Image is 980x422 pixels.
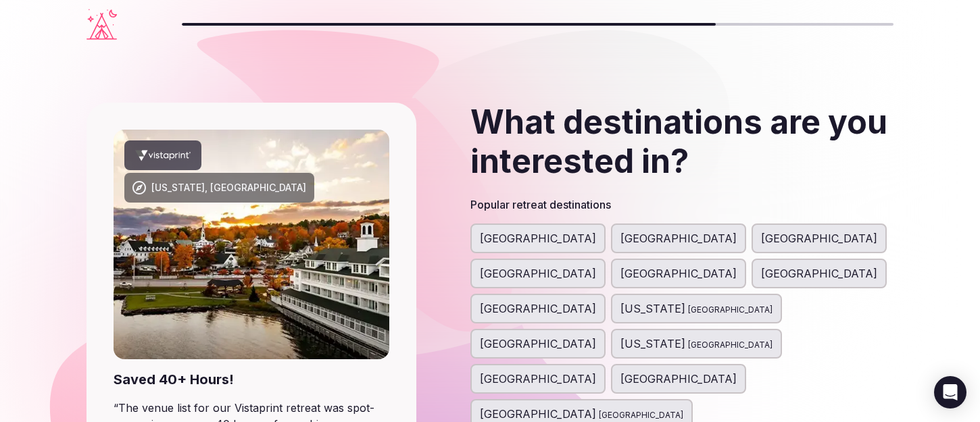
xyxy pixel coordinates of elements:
svg: Vistaprint company logo [135,149,191,162]
span: [US_STATE] [620,336,685,352]
a: Visit the homepage [87,9,117,40]
span: [GEOGRAPHIC_DATA] [480,230,596,246]
span: [GEOGRAPHIC_DATA] [688,338,773,352]
span: [GEOGRAPHIC_DATA] [761,230,877,246]
span: [GEOGRAPHIC_DATA] [599,408,683,422]
span: [GEOGRAPHIC_DATA] [620,230,737,246]
span: [GEOGRAPHIC_DATA] [761,265,877,282]
span: [GEOGRAPHIC_DATA] [480,406,596,422]
span: [GEOGRAPHIC_DATA] [480,371,596,387]
span: [GEOGRAPHIC_DATA] [620,265,737,282]
span: [GEOGRAPHIC_DATA] [620,371,737,387]
div: Saved 40+ Hours! [114,370,389,389]
div: Open Intercom Messenger [934,376,966,408]
span: [GEOGRAPHIC_DATA] [480,265,596,282]
img: New Hampshire, USA [114,130,389,359]
h2: What destinations are you interested in? [470,103,893,180]
h3: Popular retreat destinations [470,196,893,213]
span: [GEOGRAPHIC_DATA] [480,300,596,317]
div: [US_STATE], [GEOGRAPHIC_DATA] [151,181,306,194]
span: [GEOGRAPHIC_DATA] [688,303,773,317]
span: [GEOGRAPHIC_DATA] [480,336,596,352]
span: [US_STATE] [620,300,685,317]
